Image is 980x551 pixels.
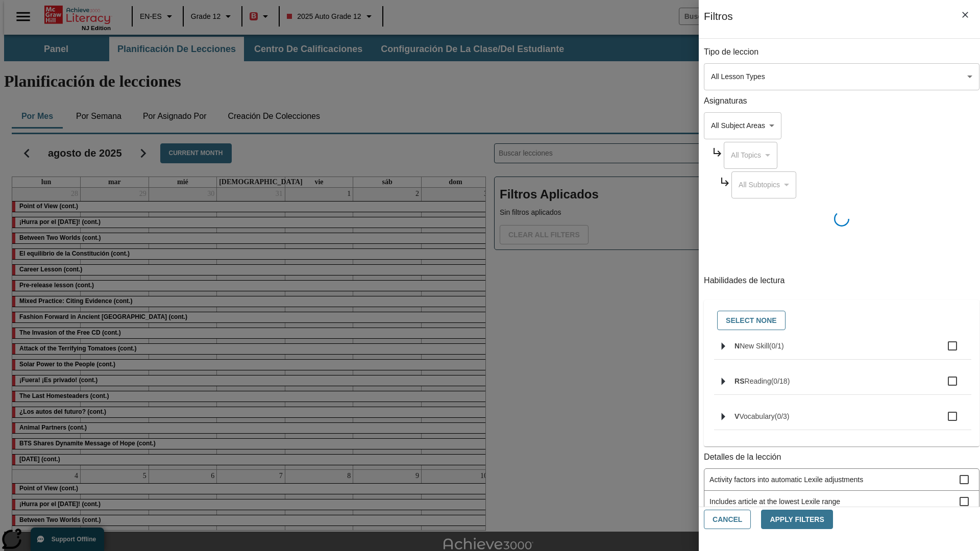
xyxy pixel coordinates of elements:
span: New Skill [740,342,769,350]
div: Seleccione una Asignatura [731,171,796,198]
button: Cerrar los filtros del Menú lateral [954,4,976,26]
p: Detalles de la lección [704,452,979,463]
button: Select None [717,311,786,331]
h1: Filtros [704,10,733,38]
span: Activity factors into automatic Lexile adjustments [709,474,960,485]
div: Seleccione una Asignatura [724,142,777,169]
p: Habilidades de lectura [704,275,979,287]
button: Apply Filters [761,510,832,530]
span: RS [734,377,744,385]
span: 0 estándares seleccionados/1 estándares en grupo [769,342,784,350]
p: Asignaturas [704,95,979,107]
span: 0 estándares seleccionados/3 estándares en grupo [775,412,790,420]
div: Seleccione una Asignatura [704,112,781,139]
span: 0 estándares seleccionados/18 estándares en grupo [771,377,790,385]
button: Cancel [704,510,751,530]
div: Seleccione un tipo de lección [704,63,979,90]
span: N [734,342,740,350]
ul: Seleccione habilidades [714,333,971,438]
span: Vocabulary [739,412,774,420]
p: Tipo de leccion [704,46,979,58]
span: V [734,412,739,420]
div: Seleccione habilidades [712,308,971,333]
div: Activity factors into automatic Lexile adjustments [704,469,979,491]
span: Reading [745,377,771,385]
div: Includes article at the lowest Lexile range [704,491,979,513]
span: Includes article at the lowest Lexile range [709,496,960,507]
